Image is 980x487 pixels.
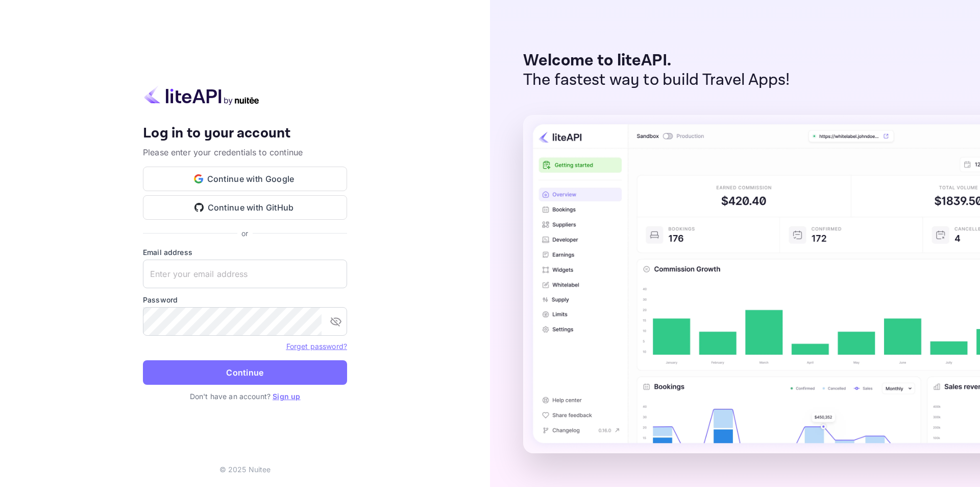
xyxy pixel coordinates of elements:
button: toggle password visibility [326,311,346,332]
a: Sign up [273,392,300,401]
a: Forget password? [286,342,347,351]
label: Password [143,294,347,305]
p: Don't have an account? [143,391,347,402]
a: Forget password? [286,341,347,351]
img: liteapi [143,85,260,105]
p: Please enter your credentials to continue [143,146,347,158]
p: Welcome to liteAPI. [523,51,790,71]
button: Continue [143,360,347,385]
p: © 2025 Nuitee [219,464,271,475]
p: or [241,228,248,239]
h4: Log in to your account [143,125,347,143]
input: Enter your email address [143,260,347,288]
p: The fastest way to build Travel Apps! [523,71,790,90]
button: Continue with GitHub [143,195,347,220]
label: Email address [143,247,347,258]
button: Continue with Google [143,167,347,191]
